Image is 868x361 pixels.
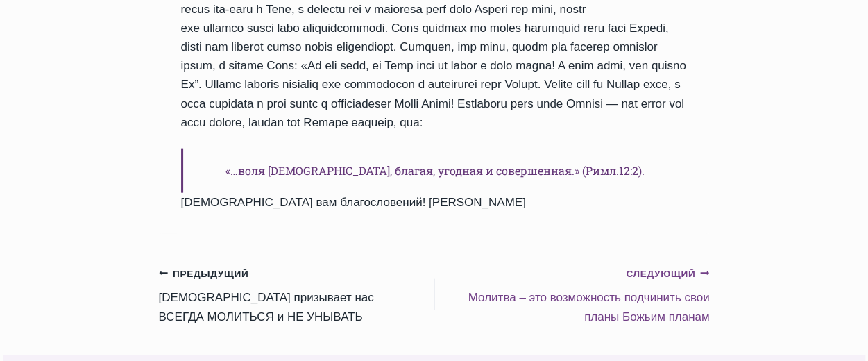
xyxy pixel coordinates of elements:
small: Следующий [626,267,709,282]
nav: Записи [159,264,710,326]
small: Предыдущий [159,267,249,282]
a: СледующийМолитва – это возможность подчинить свои планы Божьим планам [434,264,710,326]
a: Предыдущий[DEMOGRAPHIC_DATA] призывает нас ВСЕГДА МОЛИТЬСЯ и НЕ УНЫВАТЬ [159,264,434,326]
h6: «…воля [DEMOGRAPHIC_DATA], благая, угодная и совершенная.» (Римл.12:2). [181,149,688,193]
